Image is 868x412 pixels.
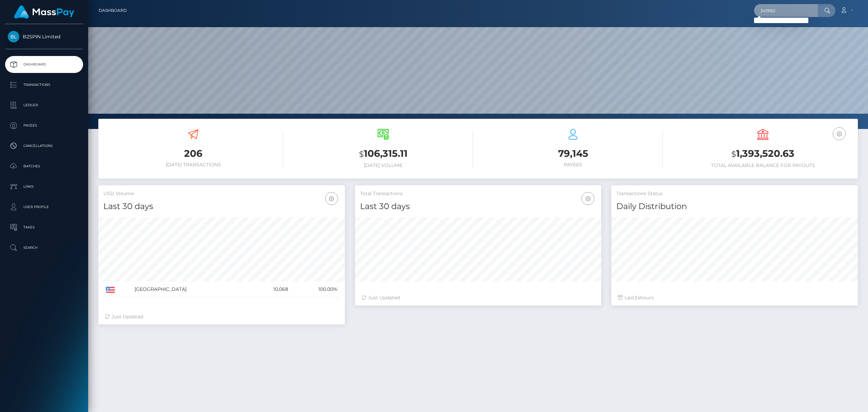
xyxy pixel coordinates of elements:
[8,243,80,253] p: Search
[360,201,596,212] h4: Last 30 days
[293,147,473,161] h3: 106,315.11
[5,56,83,73] a: Dashboard
[360,190,596,197] h5: Total Transactions
[291,282,340,297] td: 100.00%
[103,201,340,212] h4: Last 30 days
[132,282,250,297] td: [GEOGRAPHIC_DATA]
[103,190,340,197] h5: USD Volume
[5,117,83,134] a: Payees
[5,97,83,114] a: Ledger
[8,31,19,42] img: B2SPIN Limited
[5,137,83,154] a: Cancellations
[5,219,83,236] a: Taxes
[105,313,338,320] div: Just Updated
[754,4,818,17] input: Search...
[8,59,80,70] p: Dashboard
[8,161,80,171] p: Batches
[250,282,290,297] td: 10,068
[99,3,127,18] a: Dashboard
[8,222,80,232] p: Taxes
[483,147,663,160] h3: 79,145
[618,294,851,301] div: Last hours
[5,76,83,93] a: Transactions
[634,295,640,301] span: 24
[8,182,80,192] p: Links
[483,162,663,168] h6: Payees
[103,147,283,160] h3: 206
[673,147,853,161] h3: 1,393,520.63
[8,202,80,212] p: User Profile
[8,120,80,131] p: Payees
[616,201,853,212] h4: Daily Distribution
[5,239,83,256] a: Search
[106,287,115,293] img: US.png
[359,149,364,159] small: $
[731,149,736,159] small: $
[8,100,80,110] p: Ledger
[5,178,83,195] a: Links
[8,141,80,151] p: Cancellations
[293,163,473,168] h6: [DATE] Volume
[14,5,74,19] img: MassPay Logo
[8,80,80,90] p: Transactions
[5,199,83,216] a: User Profile
[5,158,83,175] a: Batches
[362,294,595,301] div: Just Updated
[673,163,853,168] h6: Total Available Balance for Payouts
[5,34,83,40] span: B2SPIN Limited
[616,190,853,197] h5: Transactions Status
[103,162,283,168] h6: [DATE] Transactions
